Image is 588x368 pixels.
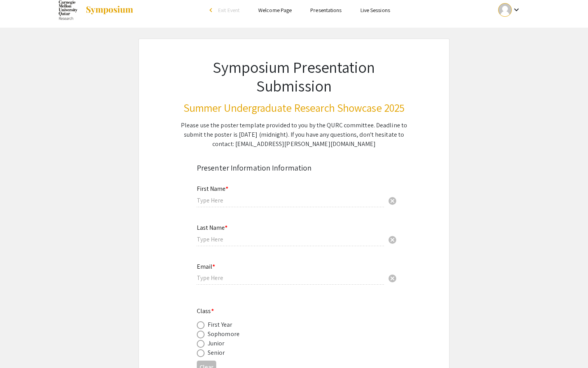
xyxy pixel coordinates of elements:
[197,262,215,271] mat-label: Email
[6,333,33,362] iframe: Chat
[218,7,240,14] span: Exit Event
[208,339,225,348] div: Junior
[388,196,397,206] span: cancel
[258,7,292,14] a: Welcome Page
[197,274,385,282] input: Type Here
[177,121,411,149] div: Please use the poster template provided to you by the QURC committee. Deadline to submit the post...
[177,58,411,95] h1: Symposium Presentation Submission
[385,192,400,208] button: Clear
[208,348,225,357] div: Senior
[197,307,214,315] mat-label: Class
[85,5,134,15] img: Symposium by ForagerOne
[210,8,214,12] div: arrow_back_ios
[385,270,400,286] button: Clear
[385,231,400,247] button: Clear
[197,224,227,232] mat-label: Last Name
[512,5,521,14] mat-icon: Expand account dropdown
[388,235,397,245] span: cancel
[197,185,228,193] mat-label: First Name
[360,7,390,14] a: Live Sessions
[388,274,397,283] span: cancel
[310,7,341,14] a: Presentations
[197,162,391,174] div: Presenter Information Information
[59,0,77,20] img: Summer Undergraduate Research Showcase 2025
[490,1,529,19] button: Expand account dropdown
[59,0,134,20] a: Summer Undergraduate Research Showcase 2025
[197,235,385,243] input: Type Here
[197,196,385,204] input: Type Here
[177,101,411,114] h3: Summer Undergraduate Research Showcase 2025
[208,329,240,339] div: Sophomore
[208,320,232,329] div: First Year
